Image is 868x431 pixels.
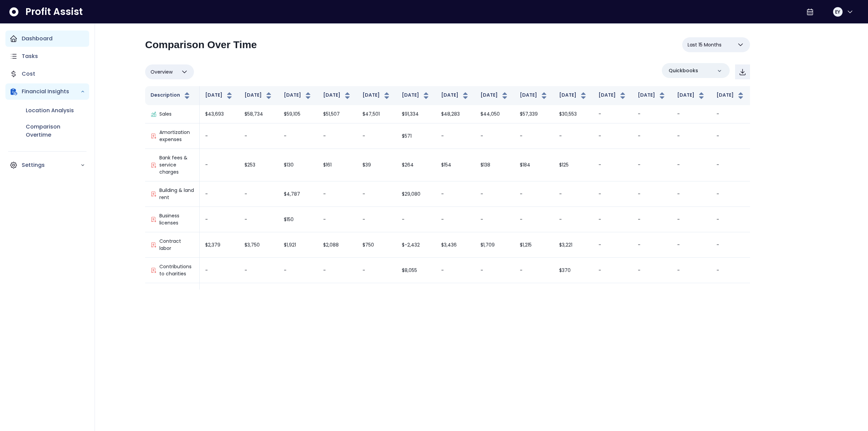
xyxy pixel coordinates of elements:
td: $81 [475,283,514,309]
button: [DATE] [480,92,509,100]
span: Overview [151,68,173,76]
td: - [672,105,711,123]
td: - [357,258,396,283]
td: $533 [436,283,475,309]
td: - [318,207,357,232]
td: $161 [318,149,357,181]
td: $58,734 [239,105,278,123]
td: - [200,123,239,149]
td: - [672,123,711,149]
td: - [239,181,278,207]
td: $253 [239,149,278,181]
button: [DATE] [284,92,312,100]
td: - [632,232,672,258]
td: - [554,123,593,149]
td: $47,501 [357,105,396,123]
td: $150 [278,207,318,232]
td: $48,283 [436,105,475,123]
td: - [711,123,750,149]
td: - [318,123,357,149]
p: Contributions to charities [159,263,194,277]
td: - [672,258,711,283]
td: - [475,181,514,207]
td: $8,055 [396,258,436,283]
td: $154 [436,149,475,181]
td: - [396,207,436,232]
td: - [672,283,711,309]
td: - [593,232,632,258]
td: $3,750 [239,232,278,258]
button: [DATE] [638,92,666,100]
td: $750 [357,232,396,258]
td: - [593,283,632,309]
td: - [475,258,514,283]
td: $3,221 [554,232,593,258]
td: - [436,258,475,283]
td: $2,088 [318,232,357,258]
td: $89 [239,283,278,309]
td: - [632,283,672,309]
td: $4,787 [278,181,318,207]
td: $57,339 [514,105,554,123]
td: - [436,181,475,207]
button: [DATE] [598,92,627,100]
td: - [593,149,632,181]
td: - [711,283,750,309]
td: $494 [318,283,357,309]
td: - [239,207,278,232]
td: - [632,181,672,207]
td: - [711,181,750,207]
td: $264 [396,149,436,181]
td: $44,050 [475,105,514,123]
button: [DATE] [244,92,273,100]
p: Bank fees & service charges [159,154,194,176]
p: Cost [22,70,35,78]
td: - [239,123,278,149]
button: [DATE] [677,92,706,100]
td: $184 [514,149,554,181]
td: - [436,123,475,149]
td: - [554,181,593,207]
td: $11 [200,283,239,309]
td: - [593,258,632,283]
td: - [514,258,554,283]
td: - [632,105,672,123]
p: Comparison Overtime [26,123,85,139]
td: - [711,232,750,258]
td: $-3,826 [396,283,436,309]
td: - [711,207,750,232]
button: [DATE] [441,92,470,100]
p: Quickbooks [669,67,698,74]
p: Cost of goods sold [159,289,194,303]
td: - [514,181,554,207]
td: $26 [554,283,593,309]
td: - [278,258,318,283]
td: - [593,123,632,149]
td: - [475,207,514,232]
button: [DATE] [205,92,234,100]
td: - [278,123,318,149]
p: Building & land rent [159,187,194,201]
td: - [318,181,357,207]
td: - [672,149,711,181]
button: Description [151,92,191,100]
td: - [514,283,554,309]
td: $59,105 [278,105,318,123]
span: EY [835,8,840,15]
td: - [475,123,514,149]
td: - [672,207,711,232]
td: - [593,207,632,232]
td: $130 [278,149,318,181]
td: - [514,123,554,149]
td: $39 [357,149,396,181]
td: - [672,181,711,207]
p: Tasks [22,52,38,60]
td: $2,379 [200,232,239,258]
td: $1,215 [514,232,554,258]
button: [DATE] [559,92,588,100]
td: - [632,207,672,232]
p: Settings [22,161,80,169]
p: Location Analysis [26,106,74,115]
span: Profit Assist [25,6,83,18]
td: - [632,149,672,181]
